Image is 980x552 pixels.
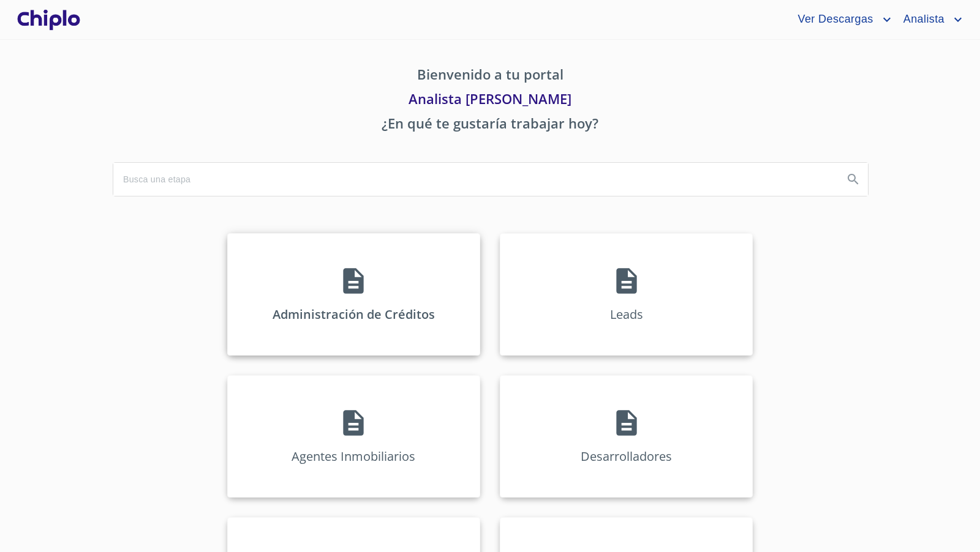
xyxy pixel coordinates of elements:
[894,10,965,29] button: account of current user
[113,163,834,196] input: search
[292,448,415,464] p: Agentes Inmobiliarios
[113,89,867,113] p: Analista [PERSON_NAME]
[610,306,643,323] p: Leads
[788,10,894,29] button: account of current user
[113,113,867,138] p: ¿En qué te gustaría trabajar hoy?
[894,10,951,29] span: Analista
[788,10,879,29] span: Ver Descargas
[113,64,867,89] p: Bienvenido a tu portal
[839,165,868,194] button: Search
[273,306,435,323] p: Administración de Créditos
[581,448,672,464] p: Desarrolladores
